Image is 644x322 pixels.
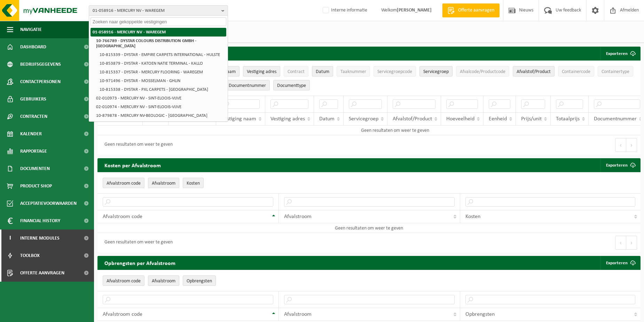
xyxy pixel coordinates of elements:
[107,279,141,284] span: Afvalstroom code
[423,69,449,74] span: Servicegroep
[319,116,335,122] span: Datum
[103,178,144,188] button: Afvalstroom codeAfvalstroom code: Activate to invert sorting
[521,116,542,122] span: Prijs/unit
[594,116,637,122] span: Documentnummer
[489,116,507,122] span: Eenheid
[374,66,416,77] button: ServicegroepcodeServicegroepcode: Activate to sort
[273,80,310,90] button: DocumenttypeDocumenttype: Activate to sort
[20,125,42,143] span: Kalender
[97,158,168,172] h2: Kosten per Afvalstroom
[397,8,432,13] strong: [PERSON_NAME]
[91,17,226,26] input: Zoeken naar gekoppelde vestigingen
[107,181,141,186] span: Afvalstroom code
[97,85,226,94] li: 10-815338 - DYSTAR - PXL CARPETS - [GEOGRAPHIC_DATA]
[321,5,367,16] label: Interne informatie
[615,236,626,250] button: Previous
[465,214,480,219] span: Kosten
[626,236,637,250] button: Next
[602,69,629,74] span: Containertype
[97,59,226,68] li: 10-853879 - DYSTAR - KATOEN NATIE TERMINAL - KALLO
[97,223,641,233] td: Geen resultaten om weer te geven
[442,3,500,17] a: Offerte aanvragen
[20,247,40,264] span: Toolbox
[187,181,200,186] span: Kosten
[626,138,637,152] button: Next
[187,279,212,284] span: Opbrengsten
[20,160,50,177] span: Documenten
[288,69,305,74] span: Contract
[221,116,256,122] span: Vestiging naam
[20,212,60,230] span: Financial History
[20,108,47,125] span: Contracten
[96,39,196,48] strong: 10-766789 - DYSTAR COLOURS DISTRIBUTION GMBH - [GEOGRAPHIC_DATA]
[93,30,166,34] strong: 01-058916 - MERCURY NV - WAREGEM
[615,138,626,152] button: Previous
[284,66,308,77] button: ContractContract: Activate to sort
[446,116,474,122] span: Hoeveelheid
[337,66,370,77] button: TaaknummerTaaknummer: Activate to sort
[456,66,509,77] button: Afvalcode/ProductcodeAfvalcode/Productcode: Activate to sort
[94,94,226,103] li: 02-010973 - MERCURY NV - SINT-ELOOIS-VIJVE
[600,158,640,172] a: Exporteren
[20,56,61,73] span: Bedrijfsgegevens
[183,275,216,286] button: OpbrengstenOpbrengsten: Activate to sort
[312,66,333,77] button: DatumDatum: Activate to sort
[277,83,306,88] span: Documenttype
[556,116,580,122] span: Totaalprijs
[377,69,412,74] span: Servicegroepcode
[101,139,173,151] div: Geen resultaten om weer te geven
[284,214,312,219] span: Afvalstroom
[94,111,226,120] li: 10-879878 - MERCURY NV-BEOLOGIC - [GEOGRAPHIC_DATA]
[20,73,61,90] span: Contactpersonen
[97,256,182,270] h2: Opbrengsten per Afvalstroom
[20,90,46,108] span: Gebruikers
[562,69,590,74] span: Containercode
[20,143,47,160] span: Rapportage
[93,6,219,16] span: 01-058916 - MERCURY NV - WAREGEM
[20,177,52,195] span: Product Shop
[349,116,378,122] span: Servicegroep
[103,214,142,219] span: Afvalstroom code
[20,264,64,282] span: Offerte aanvragen
[598,66,633,77] button: ContainertypeContainertype: Activate to sort
[558,66,594,77] button: ContainercodeContainercode: Activate to sort
[229,83,266,88] span: Documentnummer
[97,50,226,59] li: 10-815339 - DYSTAR - EMPIRE CARPETS INTERNATIONAL - HULSTE
[89,5,228,16] button: 01-058916 - MERCURY NV - WAREGEM
[393,116,432,122] span: Afvalstof/Product
[316,69,329,74] span: Datum
[94,103,226,111] li: 02-010974 - MERCURY NV - SINT-ELOOIS-VIJVE
[103,275,144,286] button: Afvalstroom codeAfvalstroom code: Activate to invert sorting
[513,66,555,77] button: Afvalstof/ProductAfvalstof/Product: Activate to sort
[247,69,276,74] span: Vestiging adres
[152,279,175,284] span: Afvalstroom
[243,66,280,77] button: Vestiging adresVestiging adres: Activate to sort
[97,77,226,85] li: 10-971496 - DYSTAR - MOSSELMAN - GHLIN
[465,312,495,317] span: Opbrengsten
[20,21,42,38] span: Navigatie
[600,256,640,270] a: Exporteren
[148,275,179,286] button: AfvalstroomAfvalstroom: Activate to sort
[183,178,204,188] button: KostenKosten: Activate to sort
[456,7,496,14] span: Offerte aanvragen
[517,69,551,74] span: Afvalstof/Product
[419,66,453,77] button: ServicegroepServicegroep: Activate to sort
[284,312,312,317] span: Afvalstroom
[270,116,305,122] span: Vestiging adres
[20,230,60,247] span: Interne modules
[148,178,179,188] button: AfvalstroomAfvalstroom: Activate to sort
[103,312,142,317] span: Afvalstroom code
[7,230,13,247] span: I
[340,69,366,74] span: Taaknummer
[460,69,505,74] span: Afvalcode/Productcode
[600,47,640,61] button: Exporteren
[101,236,173,249] div: Geen resultaten om weer te geven
[97,68,226,77] li: 10-815337 - DYSTAR - MERCURY FLOORING - WAREGEM
[20,38,46,56] span: Dashboard
[152,181,175,186] span: Afvalstroom
[225,80,270,90] button: DocumentnummerDocumentnummer: Activate to sort
[20,195,77,212] span: Acceptatievoorwaarden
